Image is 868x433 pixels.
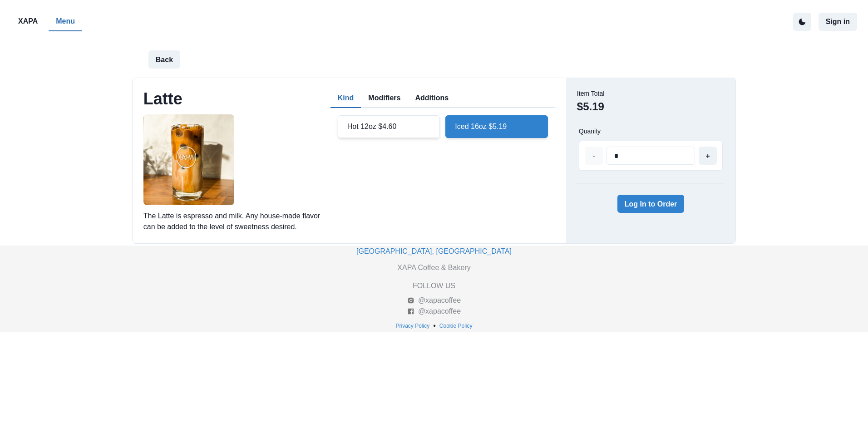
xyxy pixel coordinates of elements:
button: Kind [330,89,361,108]
button: Log In to Order [617,195,685,213]
div: Hot 12oz $4.60 [338,115,440,138]
button: Modifiers [361,89,408,108]
p: The Latte is espresso and milk. Any house-made flavor can be added to the level of sweetness desi... [143,211,325,232]
a: @xapacoffee [407,306,461,317]
button: + [699,147,717,165]
p: XAPA [18,16,38,27]
p: Menu [56,16,75,27]
button: Back [148,50,180,69]
a: @xapacoffee [407,295,461,306]
div: Iced 16oz $5.19 [445,115,548,138]
p: • [433,320,436,331]
a: [GEOGRAPHIC_DATA], [GEOGRAPHIC_DATA] [356,247,512,255]
dt: Item Total [577,89,604,98]
button: active dark theme mode [793,13,811,31]
button: - [585,147,603,165]
button: Additions [408,89,456,108]
p: XAPA Coffee & Bakery [397,262,470,273]
p: Quanity [579,128,601,135]
button: Sign in [819,13,857,31]
h2: Latte [143,89,182,108]
dd: $5.19 [577,98,604,115]
p: Privacy Policy [396,322,430,330]
p: Cookie Policy [439,322,473,330]
p: FOLLOW US [413,280,455,291]
img: original.jpeg [143,114,234,205]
